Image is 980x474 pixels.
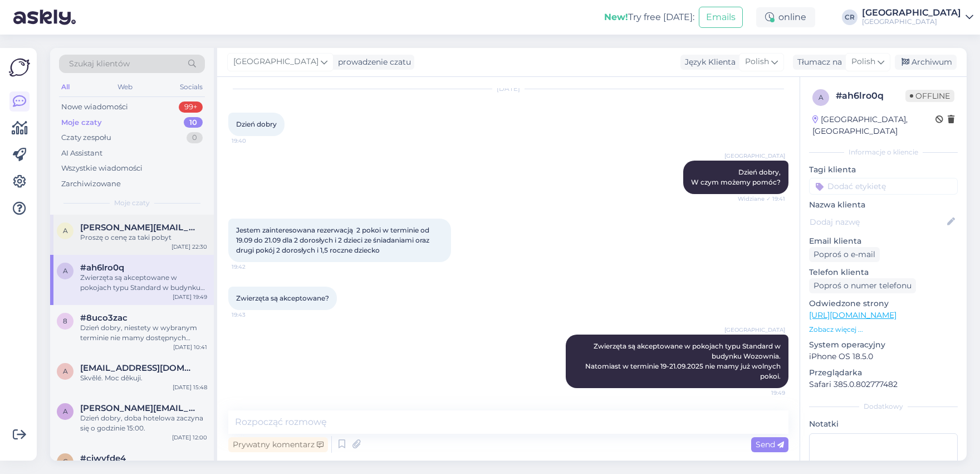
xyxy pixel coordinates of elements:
[851,56,875,68] span: Polish
[178,80,205,94] div: Socials
[812,114,935,137] div: [GEOGRAPHIC_DATA], [GEOGRAPHIC_DATA]
[809,298,958,309] p: Odwiedzone strony
[809,199,958,211] p: Nazwa klienta
[61,163,143,174] div: Wszystkie wiadomości
[63,367,68,375] span: a
[80,263,124,273] span: #ah6lro0q
[61,148,102,159] div: AI Assistant
[80,313,128,323] span: #8uco3zac
[80,363,196,373] span: amrkriz@seznam.cz
[236,226,431,254] span: Jestem zainteresowana rezerwacją 2 pokoi w terminie od 19.09 do 21.09 dla 2 dorosłych i 2 dzieci ...
[63,267,68,275] span: a
[184,117,203,128] div: 10
[232,137,273,145] span: 19:40
[187,132,203,143] div: 0
[809,310,896,320] a: [URL][DOMAIN_NAME]
[115,80,135,94] div: Web
[80,453,126,463] span: #ciwyfde4
[862,8,961,17] div: [GEOGRAPHIC_DATA]
[809,164,958,176] p: Tagi klienta
[63,457,68,466] span: c
[809,339,958,351] p: System operacyjny
[61,101,128,113] div: Nowe wiadomości
[756,7,815,27] div: online
[836,89,905,103] div: # ah6lro0q
[334,56,411,68] div: prowadzenie czatu
[9,57,30,78] img: Askly Logo
[171,243,207,251] div: [DATE] 22:30
[63,407,68,415] span: a
[80,273,207,293] div: Zwierzęta są akceptowane w pokojach typu Standard w budynku Wozownia. Natomiast w terminie 19-21....
[59,80,72,94] div: All
[61,117,102,128] div: Moje czaty
[809,147,958,157] div: Informacje o kliencie
[809,351,958,362] p: iPhone OS 18.5.0
[809,379,958,390] p: Safari 385.0.802777482
[743,389,785,397] span: 19:49
[61,132,111,143] div: Czaty zespołu
[895,55,957,70] div: Archiwum
[80,223,196,233] span: andraszak@o2.pl
[862,8,973,26] a: [GEOGRAPHIC_DATA][GEOGRAPHIC_DATA]
[604,12,628,22] b: New!
[61,178,121,190] div: Zarchiwizowane
[810,216,945,228] input: Dodaj nazwę
[756,439,784,449] span: Send
[228,84,788,94] div: [DATE]
[842,9,857,25] div: CR
[809,278,916,293] div: Poproś o numer telefonu
[232,263,273,271] span: 19:42
[228,437,328,452] div: Prywatny komentarz
[680,56,736,68] div: Język Klienta
[172,433,207,442] div: [DATE] 12:00
[809,418,958,430] p: Notatki
[69,58,130,70] span: Szukaj klientów
[809,402,958,412] div: Dodatkowy
[236,294,329,302] span: Zwierzęta są akceptowane?
[80,373,207,383] div: Skvělé. Moc děkuji.
[80,323,207,343] div: Dzień dobry, niestety w wybranym terminie nie mamy dostępnych apartamentów. Wolne apartamenty mam...
[173,343,207,351] div: [DATE] 10:41
[793,56,842,68] div: Tłumacz na
[232,311,273,319] span: 19:43
[179,101,203,113] div: 99+
[173,293,207,301] div: [DATE] 19:49
[63,226,68,235] span: a
[809,178,958,195] input: Dodać etykietę
[236,120,277,128] span: Dzień dobry
[809,325,958,335] p: Zobacz więcej ...
[809,247,880,262] div: Poproś o e-mail
[819,93,824,101] span: a
[745,56,769,68] span: Polish
[699,7,743,28] button: Emails
[114,198,150,208] span: Moje czaty
[738,195,785,203] span: Widziane ✓ 19:41
[604,11,694,24] div: Try free [DATE]:
[63,317,67,325] span: 8
[809,267,958,278] p: Telefon klienta
[905,90,954,102] span: Offline
[809,235,958,247] p: Email klienta
[233,56,318,68] span: [GEOGRAPHIC_DATA]
[80,413,207,433] div: Dzień dobry, doba hotelowa zaczyna się o godzinie 15:00.
[862,17,961,26] div: [GEOGRAPHIC_DATA]
[585,342,782,380] span: Zwierzęta są akceptowane w pokojach typu Standard w budynku Wozownia. Natomiast w terminie 19-21....
[173,383,207,391] div: [DATE] 15:48
[809,367,958,379] p: Przeglądarka
[724,326,785,334] span: [GEOGRAPHIC_DATA]
[80,403,196,413] span: alicja.kudrycka@wp.pl
[80,233,207,243] div: Proszę o cenę za taki pobyt
[724,152,785,160] span: [GEOGRAPHIC_DATA]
